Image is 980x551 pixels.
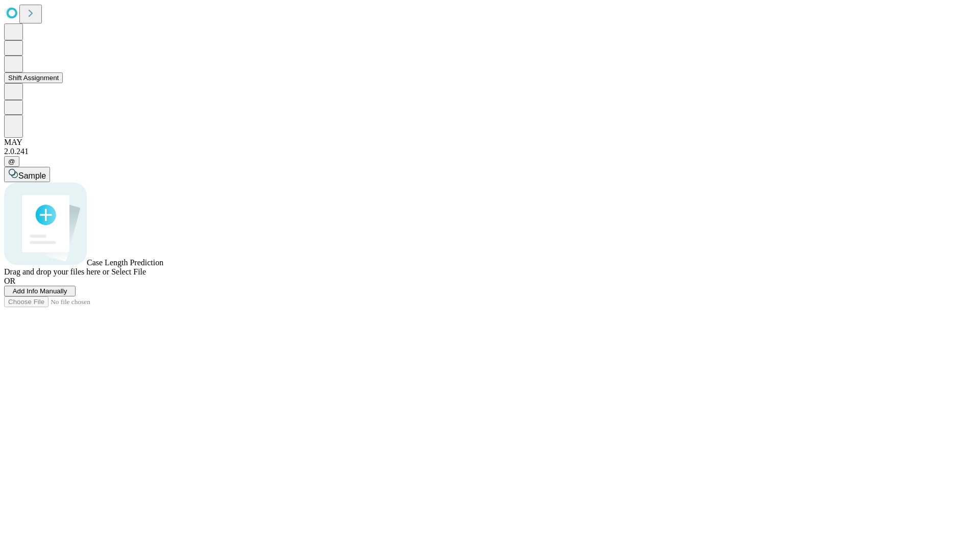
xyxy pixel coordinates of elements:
[4,167,50,182] button: Sample
[4,72,63,83] button: Shift Assignment
[4,277,15,285] span: OR
[4,147,976,156] div: 2.0.241
[13,287,67,295] span: Add Info Manually
[4,267,109,276] span: Drag and drop your files here or
[4,156,19,167] button: @
[8,158,15,165] span: @
[4,286,76,296] button: Add Info Manually
[4,138,976,147] div: MAY
[111,267,146,276] span: Select File
[18,171,46,180] span: Sample
[87,258,163,267] span: Case Length Prediction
